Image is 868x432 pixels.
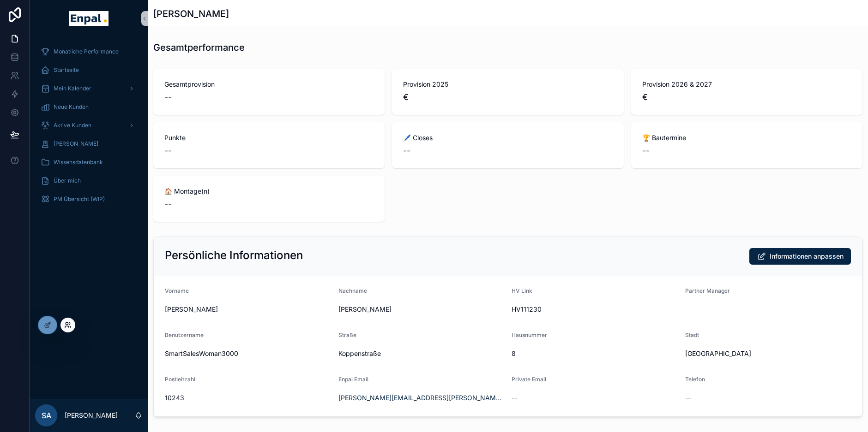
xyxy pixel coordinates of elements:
[35,43,142,60] a: Monatliche Performance
[642,133,851,142] span: 🏆 Bautermine
[54,103,89,111] span: Neue Kunden
[685,331,699,338] span: Stadt
[42,410,51,421] span: SA
[35,62,142,78] a: Startseite
[35,172,142,189] a: Über mich
[338,305,505,314] span: [PERSON_NAME]
[30,37,148,219] div: scrollable content
[403,133,612,142] span: 🖊️ Closes
[54,122,91,129] span: Aktive Kunden
[165,248,303,263] h2: Persönliche Informationen
[153,7,229,20] h1: [PERSON_NAME]
[338,393,505,402] a: [PERSON_NAME][EMAIL_ADDRESS][PERSON_NAME][DOMAIN_NAME]
[164,144,172,157] span: --
[770,252,844,261] span: Informationen anpassen
[512,376,546,383] span: Private Email
[403,80,612,89] span: Provision 2025
[165,305,331,314] span: [PERSON_NAME]
[165,287,189,294] span: Vorname
[164,198,172,211] span: --
[685,393,691,402] span: --
[35,80,142,97] a: Mein Kalender
[685,349,851,358] span: [GEOGRAPHIC_DATA]
[164,91,172,104] span: --
[35,154,142,171] a: Wissensdatenbank
[685,287,730,294] span: Partner Manager
[403,91,612,104] span: €
[35,136,142,152] a: [PERSON_NAME]
[338,287,367,294] span: Nachname
[642,91,851,104] span: €
[54,66,79,74] span: Startseite
[642,80,851,89] span: Provision 2026 & 2027
[54,177,81,184] span: Über mich
[403,144,410,157] span: --
[35,191,142,207] a: PM Übersicht (WIP)
[54,48,119,55] span: Monatliche Performance
[338,376,368,383] span: Enpal Email
[164,133,374,142] span: Punkte
[54,140,98,148] span: [PERSON_NAME]
[65,411,118,420] p: [PERSON_NAME]
[35,99,142,115] a: Neue Kunden
[512,305,678,314] span: HV111230
[35,117,142,134] a: Aktive Kunden
[165,376,195,383] span: Postleitzahl
[642,144,650,157] span: --
[338,349,505,358] span: Koppenstraße
[512,331,547,338] span: Hausnummer
[153,41,245,54] h1: Gesamtperformance
[685,376,705,383] span: Telefon
[54,85,91,92] span: Mein Kalender
[164,187,374,196] span: 🏠 Montage(n)
[338,331,356,338] span: Straße
[54,159,103,166] span: Wissensdatenbank
[165,349,331,358] span: SmartSalesWoman3000
[164,80,374,89] span: Gesamtprovision
[165,331,204,338] span: Benutzername
[512,287,532,294] span: HV Link
[54,195,105,203] span: PM Übersicht (WIP)
[749,248,851,265] button: Informationen anpassen
[69,11,108,26] img: App logo
[165,393,331,402] span: 10243
[512,349,678,358] span: 8
[512,393,517,402] span: --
